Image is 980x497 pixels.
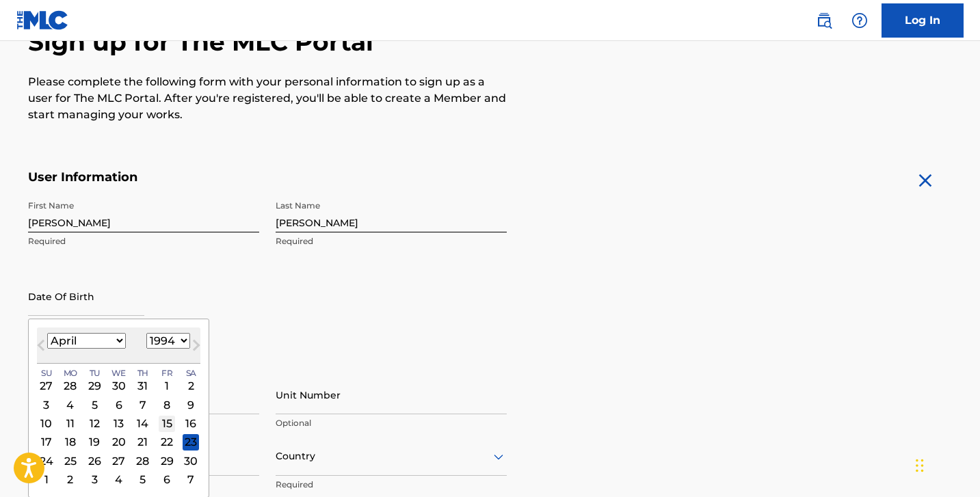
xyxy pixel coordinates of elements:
div: Drag [916,445,924,486]
div: Choose Wednesday, April 6th, 1994 [110,397,127,413]
p: Required [28,235,259,247]
iframe: Chat Widget [912,431,980,497]
div: Choose Sunday, April 17th, 1994 [38,433,54,450]
div: Choose Saturday, May 7th, 1994 [183,471,199,487]
div: Choose Wednesday, May 4th, 1994 [110,471,127,487]
div: Choose Saturday, April 2nd, 1994 [183,377,199,394]
img: close [914,170,936,191]
img: MLC Logo [16,10,69,30]
button: Next Month [185,337,207,359]
div: Choose Monday, March 28th, 1994 [62,377,78,394]
div: Choose Wednesday, April 13th, 1994 [110,415,127,431]
div: Choose Thursday, March 31st, 1994 [134,377,150,394]
div: Choose Monday, April 25th, 1994 [62,453,78,469]
div: Choose Thursday, April 14th, 1994 [134,415,150,431]
a: Log In [882,3,964,38]
span: Mo [63,366,77,379]
div: Choose Monday, April 18th, 1994 [62,433,78,450]
p: Required [276,479,507,491]
div: Choose Monday, April 11th, 1994 [62,415,78,431]
div: Choose Friday, April 15th, 1994 [159,415,175,431]
div: Choose Saturday, April 23rd, 1994 [183,433,199,450]
div: Choose Tuesday, May 3rd, 1994 [86,471,103,487]
img: help [851,12,868,29]
h5: Personal Address [28,360,953,376]
div: Choose Saturday, April 9th, 1994 [183,397,199,413]
div: Month April, 1994 [37,377,200,489]
div: Choose Tuesday, April 5th, 1994 [86,397,103,413]
div: Choose Tuesday, April 19th, 1994 [86,433,103,450]
div: Help [846,7,873,34]
div: Choose Thursday, April 28th, 1994 [134,453,150,469]
span: Fr [161,366,172,379]
h2: Sign up for The MLC Portal [28,27,953,57]
div: Choose Thursday, May 5th, 1994 [134,471,150,487]
div: Choose Wednesday, April 20th, 1994 [110,433,127,450]
span: Tu [89,366,99,379]
div: Choose Friday, April 22nd, 1994 [159,433,175,450]
div: Choose Monday, May 2nd, 1994 [62,471,78,487]
div: Choose Saturday, April 16th, 1994 [183,415,199,431]
div: Choose Sunday, May 1st, 1994 [38,471,54,487]
div: Choose Sunday, April 10th, 1994 [38,415,54,431]
div: Choose Sunday, March 27th, 1994 [38,377,54,394]
div: Choose Tuesday, March 29th, 1994 [86,377,103,394]
a: Public Search [810,7,838,34]
div: Choose Friday, April 29th, 1994 [159,453,175,469]
img: search [816,12,832,29]
p: Required [276,235,507,247]
div: Choose Sunday, April 24th, 1994 [38,453,54,469]
div: Choose Tuesday, April 12th, 1994 [86,415,103,431]
span: Th [137,366,148,379]
div: Choose Monday, April 4th, 1994 [62,397,78,413]
div: Choose Wednesday, March 30th, 1994 [110,377,127,394]
div: Choose Thursday, April 21st, 1994 [134,433,150,450]
span: We [111,366,125,379]
div: Choose Tuesday, April 26th, 1994 [86,453,103,469]
div: Choose Wednesday, April 27th, 1994 [110,453,127,469]
span: Sa [185,366,196,379]
div: Choose Sunday, April 3rd, 1994 [38,397,54,413]
p: Optional [276,417,507,429]
div: Choose Saturday, April 30th, 1994 [183,453,199,469]
span: Su [40,366,51,379]
button: Previous Month [30,337,52,359]
div: Choose Friday, April 8th, 1994 [159,397,175,413]
div: Choose Friday, May 6th, 1994 [159,471,175,487]
div: Choose Thursday, April 7th, 1994 [134,397,150,413]
h5: User Information [28,170,507,185]
div: Choose Friday, April 1st, 1994 [159,377,175,394]
p: Please complete the following form with your personal information to sign up as a user for The ML... [28,74,507,123]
